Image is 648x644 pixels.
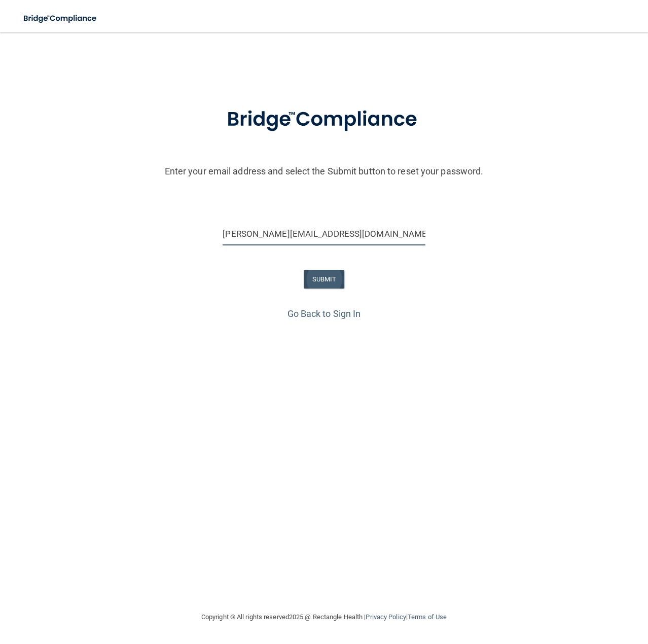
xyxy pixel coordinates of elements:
button: SUBMIT [304,270,345,289]
img: bridge_compliance_login_screen.278c3ca4.svg [15,8,106,29]
div: Copyright © All rights reserved 2025 @ Rectangle Health | | [139,601,509,633]
a: Go Back to Sign In [287,308,361,319]
a: Privacy Policy [366,613,406,621]
a: Terms of Use [408,613,447,621]
input: Email [223,223,425,245]
img: bridge_compliance_login_screen.278c3ca4.svg [206,93,442,146]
